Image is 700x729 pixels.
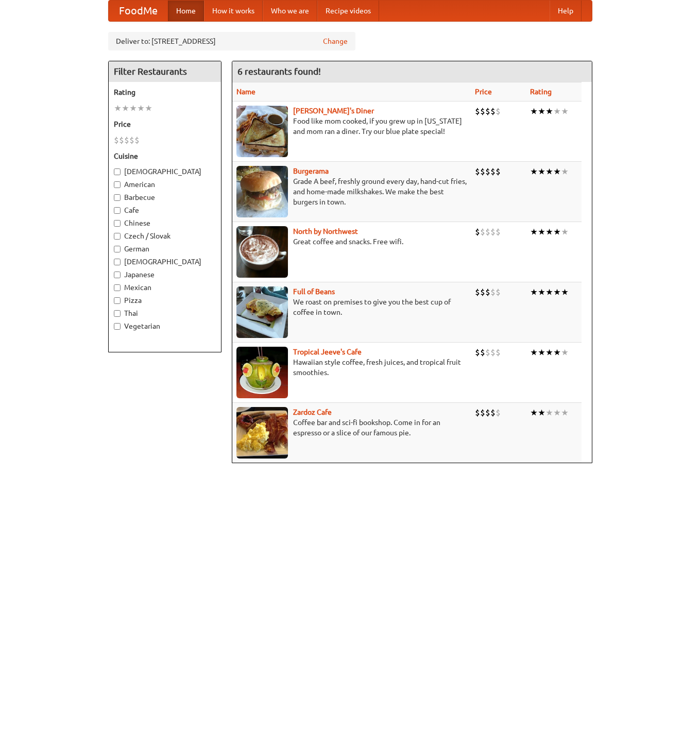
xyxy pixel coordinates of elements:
[114,310,121,317] input: Thai
[480,226,485,238] li: $
[129,103,137,114] li: ★
[480,286,485,298] li: $
[475,88,492,96] a: Price
[475,106,480,117] li: $
[114,308,216,318] label: Thai
[323,36,348,46] a: Change
[134,134,140,146] li: $
[561,286,569,298] li: ★
[545,286,553,298] li: ★
[114,151,216,161] h5: Cuisine
[236,176,467,207] p: Grade A beef, freshly ground every day, hand-cut fries, and home-made milkshakes. We make the bes...
[293,107,374,115] a: [PERSON_NAME]'s Diner
[475,347,480,358] li: $
[485,347,490,358] li: $
[545,166,553,177] li: ★
[496,226,501,238] li: $
[530,407,538,418] li: ★
[108,32,355,50] div: Deliver to: [STREET_ADDRESS]
[114,220,121,227] input: Chinese
[317,1,379,21] a: Recipe videos
[114,205,216,215] label: Cafe
[485,226,490,238] li: $
[236,226,288,278] img: north.jpg
[545,407,553,418] li: ★
[114,257,216,267] label: [DEMOGRAPHIC_DATA]
[114,179,216,190] label: American
[561,166,569,177] li: ★
[263,1,317,21] a: Who we are
[236,116,467,137] p: Food like mom cooked, if you grew up in [US_STATE] and mom ran a diner. Try our blue plate special!
[114,244,216,254] label: German
[490,106,496,117] li: $
[236,417,467,438] p: Coffee bar and sci-fi bookshop. Come in for an espresso or a slice of our famous pie.
[475,407,480,418] li: $
[237,66,321,76] ng-pluralize: 6 restaurants found!
[236,347,288,398] img: jeeves.jpg
[114,282,216,293] label: Mexican
[119,134,124,146] li: $
[561,106,569,117] li: ★
[538,226,545,238] li: ★
[168,1,204,21] a: Home
[485,407,490,418] li: $
[545,106,553,117] li: ★
[530,347,538,358] li: ★
[553,106,561,117] li: ★
[114,87,216,97] h5: Rating
[485,106,490,117] li: $
[114,284,121,291] input: Mexican
[538,407,545,418] li: ★
[490,166,496,177] li: $
[114,218,216,228] label: Chinese
[124,134,129,146] li: $
[114,207,121,214] input: Cafe
[114,168,121,175] input: [DEMOGRAPHIC_DATA]
[496,407,501,418] li: $
[114,272,121,278] input: Japanese
[293,287,335,296] a: Full of Beans
[530,166,538,177] li: ★
[293,167,329,175] a: Burgerama
[561,347,569,358] li: ★
[490,226,496,238] li: $
[538,166,545,177] li: ★
[530,226,538,238] li: ★
[114,103,122,114] li: ★
[490,407,496,418] li: $
[293,227,358,235] b: North by Northwest
[114,323,121,330] input: Vegetarian
[561,407,569,418] li: ★
[204,1,263,21] a: How it works
[114,194,121,201] input: Barbecue
[129,134,134,146] li: $
[122,103,129,114] li: ★
[485,166,490,177] li: $
[553,407,561,418] li: ★
[485,286,490,298] li: $
[530,286,538,298] li: ★
[496,286,501,298] li: $
[145,103,152,114] li: ★
[538,106,545,117] li: ★
[538,347,545,358] li: ★
[550,1,582,21] a: Help
[496,106,501,117] li: $
[114,233,121,240] input: Czech / Slovak
[545,347,553,358] li: ★
[561,226,569,238] li: ★
[236,166,288,217] img: burgerama.jpg
[475,226,480,238] li: $
[538,286,545,298] li: ★
[236,297,467,317] p: We roast on premises to give you the best cup of coffee in town.
[293,408,332,416] a: Zardoz Cafe
[114,259,121,265] input: [DEMOGRAPHIC_DATA]
[114,231,216,241] label: Czech / Slovak
[114,295,216,306] label: Pizza
[293,348,362,356] a: Tropical Jeeve's Cafe
[114,166,216,177] label: [DEMOGRAPHIC_DATA]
